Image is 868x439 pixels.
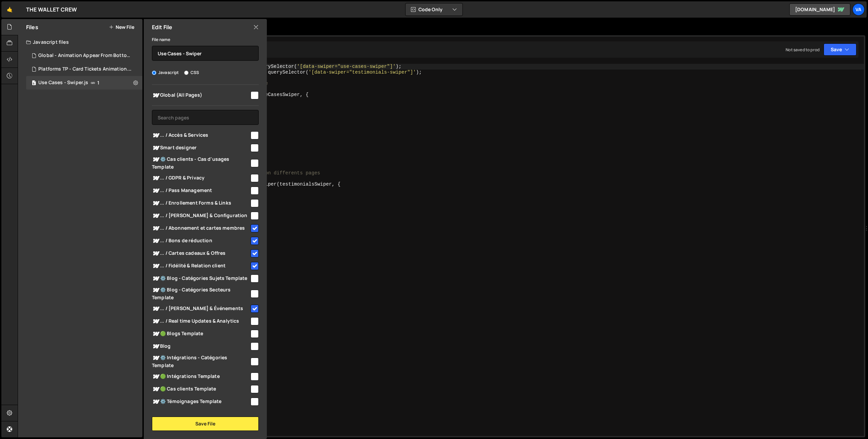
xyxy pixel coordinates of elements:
span: ... / Real time Updates & Analytics [152,317,250,325]
div: Not saved to prod [786,47,820,53]
span: Blog [152,342,250,350]
button: Save [824,43,856,56]
label: File name [152,36,170,43]
span: ⚙️ Blog - Catégories Sujets Template [152,274,250,283]
div: Use Cases - Swiper.js [38,80,88,86]
span: Global (All Pages) [152,91,250,99]
span: 🟢 Intégrations Template [152,373,250,381]
span: ... / Cartes cadeaux & Offres [152,249,250,257]
span: ... / Accès & Services [152,131,250,139]
span: ... / Enrollement Forms & Links [152,199,250,207]
span: ... / [PERSON_NAME] & Événements [152,305,250,313]
input: Search pages [152,110,259,125]
span: 1 [97,80,99,85]
span: ... / Bons de réduction [152,237,250,245]
label: Javascript [152,69,179,76]
span: ⚙️ Cas clients - Cas d'usages Template [152,155,250,170]
div: Javascript files [18,35,142,49]
span: ... / Fidélité & Relation client [152,262,250,270]
a: 🤙 [1,1,18,18]
h2: Files [26,23,38,31]
span: 6 [32,81,36,86]
span: ... / [PERSON_NAME] & Configuration [152,212,250,220]
span: ⚙️ Blog - Catégories Secteurs Template [152,286,250,301]
h2: Edit File [152,23,172,31]
div: 16324/44234.js [26,62,145,76]
input: CSS [184,71,189,75]
span: ... / GDPR & Privacy [152,174,250,182]
span: Smart designer [152,144,250,152]
button: New File [109,24,134,30]
a: Va [852,3,865,16]
input: Javascript [152,71,156,75]
div: 16324/44136.js [26,76,142,90]
span: ... / Pass Management [152,187,250,195]
span: 🟢 Cas clients Template [152,385,250,393]
span: ... / Abonnement et cartes membres [152,224,250,232]
button: Code Only [406,3,462,16]
a: [DOMAIN_NAME] [789,3,850,16]
input: Name [152,46,259,61]
label: CSS [184,69,199,76]
span: ⚙️ Témoignages Template [152,398,250,406]
div: Global - Animation Appear From Bottom.js [38,53,132,59]
div: 16324/44231.js [26,49,145,62]
button: Save File [152,417,259,431]
div: Platforms TP - Card Tickets Animation.js [38,66,132,72]
span: 🟢 Blogs Template [152,330,250,338]
span: ⚙️ Intégrations - Catégories Template [152,354,250,369]
div: THE WALLET CREW [26,5,77,14]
